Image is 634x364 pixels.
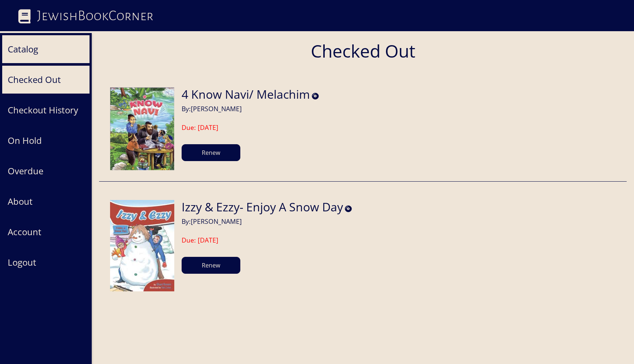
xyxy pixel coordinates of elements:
h6: Due: [DATE] [182,236,352,244]
h6: Due: [DATE] [182,124,319,131]
h6: By: [PERSON_NAME] [182,216,352,225]
img: media [110,200,174,291]
h6: By: [PERSON_NAME] [182,103,319,113]
h2: 4 Know Navi/ Melachim [182,87,310,101]
button: Renew [182,144,240,161]
img: media [110,87,174,170]
button: Renew [182,257,240,274]
h2: Izzy & Ezzy- Enjoy A Snow Day [182,200,343,214]
h1: Checked Out [92,33,634,69]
